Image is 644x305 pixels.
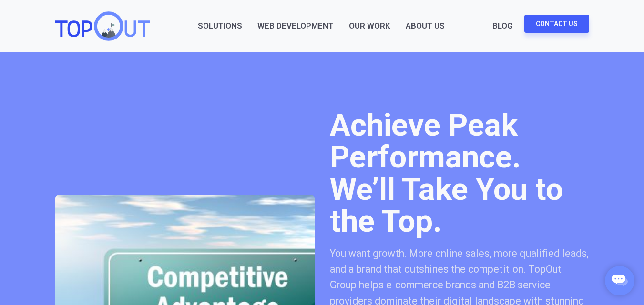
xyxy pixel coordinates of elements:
[349,20,390,32] a: Our Work
[330,109,589,238] h1: Achieve Peak Performance. We’ll Take You to the Top.
[406,20,445,32] div: About Us
[198,20,242,32] a: Solutions
[257,20,334,32] a: Web Development
[524,15,589,33] a: Contact Us
[492,20,513,32] a: Blog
